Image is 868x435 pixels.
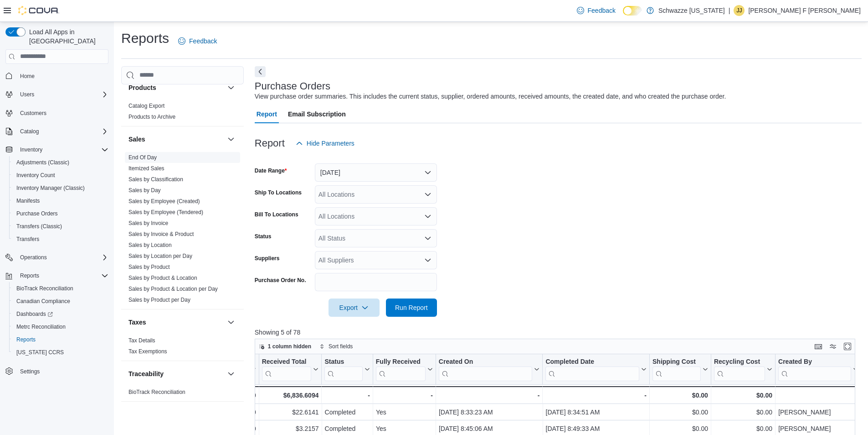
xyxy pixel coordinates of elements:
[189,37,217,46] span: Feedback
[16,366,43,377] a: Settings
[13,234,43,245] a: Transfers
[16,159,69,166] span: Adjustments (Classic)
[13,296,108,307] span: Canadian Compliance
[128,264,170,270] a: Sales by Product
[16,184,85,192] span: Inventory Manager (Classic)
[13,157,73,168] a: Adjustments (Classic)
[255,167,287,174] label: Date Range
[255,233,272,240] label: Status
[128,274,197,282] span: Sales by Product & Location
[13,221,108,232] span: Transfers (Classic)
[257,105,277,123] span: Report
[424,235,431,242] button: Open list of options
[128,187,161,194] span: Sales by Day
[813,341,824,352] button: Keyboard shortcuts
[226,368,236,379] button: Traceability
[128,318,146,327] h3: Taxes
[255,92,726,101] div: View purchase order summaries. This includes the current status, supplier, ordered amounts, recei...
[128,296,190,304] span: Sales by Product per Day
[16,210,58,217] span: Purchase Orders
[16,236,39,243] span: Transfers
[16,298,70,305] span: Canadian Compliance
[128,165,164,172] span: Itemized Sales
[439,357,533,366] div: Created On
[128,297,190,303] a: Sales by Product per Day
[128,286,218,292] a: Sales by Product & Location per Day
[545,357,639,381] div: Completed Date
[2,269,112,282] button: Reports
[16,89,108,100] span: Users
[128,209,203,216] span: Sales by Employee (Tendered)
[386,299,437,317] button: Run Report
[16,310,53,318] span: Dashboards
[128,275,197,281] a: Sales by Product & Location
[424,213,431,220] button: Open list of options
[324,407,370,418] div: Completed
[216,407,256,418] div: $0.00
[16,323,66,330] span: Metrc Reconciliation
[128,241,172,249] span: Sales by Location
[714,357,772,381] button: Recycling Cost
[13,283,108,294] span: BioTrack Reconciliation
[13,309,56,320] a: Dashboards
[545,407,647,418] div: [DATE] 8:34:51 AM
[652,407,708,418] div: $0.00
[16,365,108,377] span: Settings
[307,139,354,148] span: Hide Parameters
[736,5,742,16] span: JJ
[121,100,244,126] div: Products
[13,170,59,181] a: Inventory Count
[16,107,108,119] span: Customers
[16,126,108,137] span: Catalog
[121,387,244,401] div: Traceability
[262,357,312,381] div: Received Total
[324,357,362,366] div: Status
[545,357,639,366] div: Completed Date
[424,191,431,198] button: Open list of options
[5,66,108,402] nav: Complex example
[778,357,851,381] div: Created By
[439,407,540,418] div: [DATE] 8:33:23 AM
[20,73,35,80] span: Home
[226,134,236,145] button: Sales
[588,6,616,15] span: Feedback
[9,156,112,169] button: Adjustments (Classic)
[439,357,533,381] div: Created On
[128,176,183,183] span: Sales by Classification
[827,341,838,352] button: Display options
[20,110,46,117] span: Customers
[652,357,708,381] button: Shipping Cost
[13,195,43,206] a: Manifests
[778,407,858,418] div: [PERSON_NAME]
[255,81,330,92] h3: Purchase Orders
[16,270,43,281] button: Reports
[13,157,108,168] span: Adjustments (Classic)
[128,348,167,355] span: Tax Exemptions
[288,105,346,123] span: Email Subscription
[652,357,701,366] div: Shipping Cost
[748,5,861,16] p: [PERSON_NAME] F [PERSON_NAME]
[262,390,319,401] div: $6,836.6094
[545,390,647,401] div: -
[128,113,175,121] span: Products to Archive
[128,369,164,378] h3: Traceability
[9,346,112,359] button: [US_STATE] CCRS
[128,187,161,194] a: Sales by Day
[2,125,112,138] button: Catalog
[16,108,50,119] a: Customers
[121,29,169,47] h1: Reports
[255,341,315,352] button: 1 column hidden
[128,114,175,120] a: Products to Archive
[376,357,426,366] div: Fully Received
[128,263,170,271] span: Sales by Product
[128,135,145,144] h3: Sales
[13,221,66,232] a: Transfers (Classic)
[9,220,112,233] button: Transfers (Classic)
[376,357,426,381] div: Fully Received
[255,255,280,262] label: Suppliers
[16,349,64,356] span: [US_STATE] CCRS
[128,103,164,109] a: Catalog Export
[13,347,108,358] span: Washington CCRS
[16,336,36,343] span: Reports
